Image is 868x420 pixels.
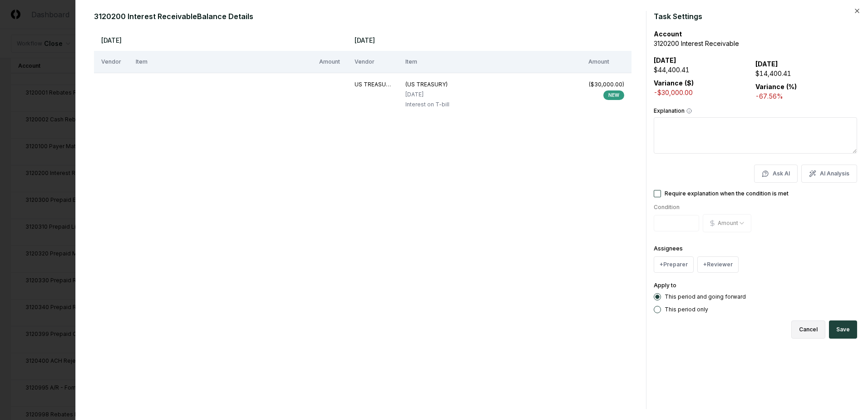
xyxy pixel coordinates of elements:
[665,307,708,312] label: This period only
[94,51,128,73] th: Vendor
[654,88,755,97] div: -$30,000.00
[654,256,694,273] button: +Preparer
[801,165,857,183] button: AI Analysis
[654,11,857,22] h2: Task Settings
[754,165,798,183] button: Ask AI
[94,11,639,22] h2: 3120200 Interest Receivable Balance Details
[665,294,746,300] label: This period and going forward
[398,51,582,73] th: Item
[654,30,682,38] b: Account
[128,51,312,73] th: Item
[755,91,857,101] div: -67.56%
[665,191,789,196] label: Require explanation when the condition is met
[791,320,825,339] button: Cancel
[654,56,676,64] b: [DATE]
[581,51,631,73] th: Amount
[603,90,624,100] div: NEW
[755,60,778,68] b: [DATE]
[755,83,797,90] b: Variance (%)
[654,245,683,252] label: Assignees
[654,282,676,289] label: Apply to
[347,29,632,51] th: [DATE]
[405,80,449,89] div: (US TREASURY)
[654,108,857,114] label: Explanation
[405,90,449,99] div: [DATE]
[312,51,347,73] th: Amount
[829,320,857,339] button: Save
[654,65,755,75] div: $44,400.41
[355,80,391,89] div: US TREASURY
[588,80,624,89] div: ($30,000.00)
[654,39,857,48] div: 3120200 Interest Receivable
[405,100,449,109] div: Interest on T-bill
[347,51,398,73] th: Vendor
[94,29,347,51] th: [DATE]
[697,256,739,273] button: +Reviewer
[755,69,857,78] div: $14,400.41
[654,79,694,87] b: Variance ($)
[686,108,692,114] button: Explanation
